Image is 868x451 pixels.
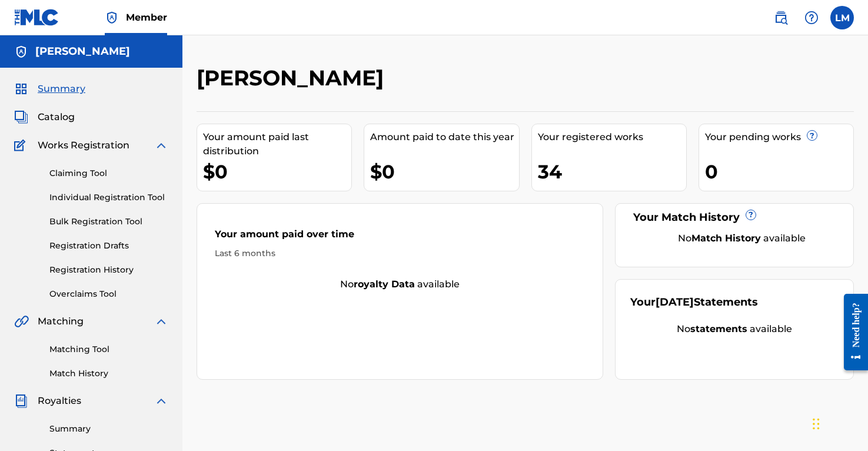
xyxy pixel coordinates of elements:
[630,294,758,310] div: Your Statements
[800,6,823,29] div: Help
[215,247,585,260] div: Last 6 months
[38,394,81,408] span: Royalties
[630,210,839,225] div: Your Match History
[538,130,686,144] div: Your registered works
[203,130,351,158] div: Your amount paid last distribution
[14,394,28,408] img: Royalties
[14,9,59,26] img: MLC Logo
[14,110,75,124] a: CatalogCatalog
[809,394,868,451] iframe: Chat Widget
[126,11,167,24] span: Member
[746,210,756,220] span: ?
[630,322,839,336] div: No available
[35,45,130,58] h5: Lisa Meyer
[154,394,168,408] img: expand
[38,110,75,124] span: Catalog
[49,167,168,180] a: Claiming Tool
[49,343,168,356] a: Matching Tool
[14,45,28,59] img: Accounts
[813,406,820,442] div: Drag
[705,130,853,144] div: Your pending works
[354,278,415,290] strong: royalty data
[807,131,817,140] span: ?
[49,240,168,252] a: Registration Drafts
[215,227,585,247] div: Your amount paid over time
[154,138,168,152] img: expand
[203,158,351,185] div: $0
[49,215,168,228] a: Bulk Registration Tool
[14,82,85,96] a: SummarySummary
[49,191,168,204] a: Individual Registration Tool
[690,323,747,334] strong: statements
[105,11,119,25] img: Top Rightsholder
[14,138,29,152] img: Works Registration
[769,6,793,29] a: Public Search
[645,231,839,246] div: No available
[656,296,694,309] span: [DATE]
[370,130,518,144] div: Amount paid to date this year
[154,314,168,329] img: expand
[538,158,686,185] div: 34
[14,314,29,329] img: Matching
[691,233,761,244] strong: Match History
[830,6,854,29] div: User Menu
[49,367,168,380] a: Match History
[774,11,788,25] img: search
[49,264,168,276] a: Registration History
[370,158,518,185] div: $0
[38,314,84,329] span: Matching
[835,284,868,379] iframe: Resource Center
[38,138,129,152] span: Works Registration
[14,82,28,96] img: Summary
[49,423,168,435] a: Summary
[14,110,28,124] img: Catalog
[705,158,853,185] div: 0
[197,65,390,91] h2: [PERSON_NAME]
[804,11,819,25] img: help
[38,82,85,96] span: Summary
[49,288,168,300] a: Overclaims Tool
[197,277,603,291] div: No available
